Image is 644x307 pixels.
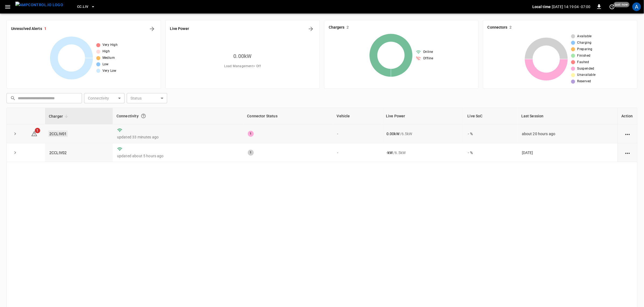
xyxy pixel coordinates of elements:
td: - % [464,143,518,162]
span: High [102,49,110,54]
h6: 2 [347,25,349,30]
span: Very High [102,42,118,48]
span: Reserved [577,79,591,84]
th: Vehicle [333,108,382,124]
p: [DATE] 14:19:04 -07:00 [552,4,591,9]
td: about 20 hours ago [518,124,618,143]
p: 0.00 kW [386,131,399,137]
h6: 1 [44,26,46,32]
a: 2CCLIV02 [49,151,67,155]
div: Connectivity [117,111,240,121]
span: Suspended [577,66,595,71]
p: - kW [386,150,393,155]
p: updated about 5 hours ago [117,153,239,159]
th: Last Session [518,108,618,124]
h6: Connectors [488,25,508,30]
button: CC.LIV [75,2,97,12]
span: just now [614,2,630,7]
button: Connection between the charger and our software. [139,111,148,121]
p: Local time [532,4,551,9]
div: profile-icon [632,2,641,11]
span: Online [423,49,433,55]
span: Load Management = Off [224,64,261,69]
h6: 0.00 kW [234,52,252,60]
div: action cell options [624,131,631,137]
span: Very Low [102,68,117,74]
th: Live SoC [464,108,518,124]
td: - [333,124,382,143]
div: 1 [248,150,254,156]
span: Medium [102,55,115,61]
td: - [333,143,382,162]
td: - % [464,124,518,143]
span: CC.LIV [77,4,88,10]
h6: 2 [510,25,512,30]
span: Unavailable [577,72,596,78]
h6: Live Power [170,26,189,32]
h6: Chargers [329,25,345,30]
button: Energy Overview [307,25,315,33]
td: [DATE] [518,143,618,162]
span: Faulted [577,60,589,65]
th: Live Power [382,108,464,124]
span: Charger [49,113,70,120]
span: Offline [423,56,434,61]
a: 2CCLIV01 [48,131,68,137]
span: Finished [577,53,591,59]
th: Action [618,108,637,124]
span: Charging [577,40,592,46]
p: updated 33 minutes ago [117,134,239,140]
div: / 6.5 kW [386,150,460,155]
div: action cell options [624,150,631,155]
span: 1 [35,128,40,133]
h6: Unresolved Alerts [11,26,42,32]
button: All Alerts [148,25,156,33]
button: expand row [11,130,19,138]
span: Preparing [577,47,593,52]
div: / 6.5 kW [386,131,460,137]
span: Available [577,34,592,39]
div: 1 [248,131,254,137]
span: Low [102,62,109,67]
button: expand row [11,149,19,157]
img: ampcontrol.io logo [15,2,63,8]
th: Connector Status [244,108,333,124]
a: 1 [31,131,37,135]
button: set refresh interval [608,2,616,11]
